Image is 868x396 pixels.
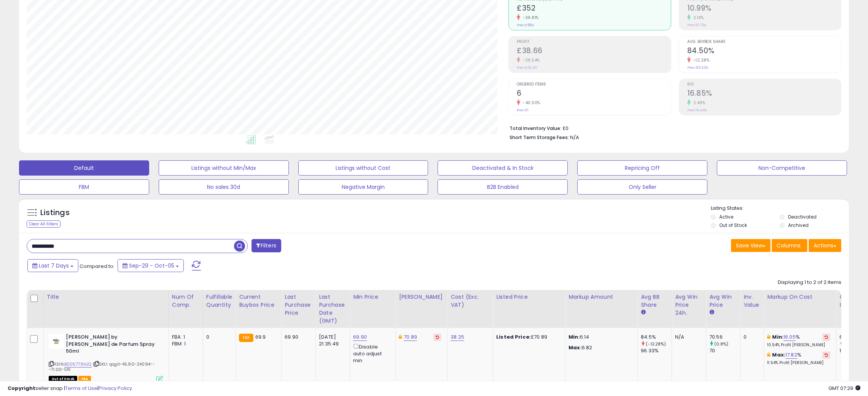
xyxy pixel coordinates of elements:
[641,334,672,341] div: 84.5%
[719,222,747,228] label: Out of Stock
[451,333,464,341] a: 38.25
[159,160,289,176] button: Listings without Min/Max
[8,385,35,392] strong: Copyright
[828,385,860,392] span: 2025-10-13 07:29 GMT
[8,385,132,392] div: seller snap | |
[687,40,841,44] span: Avg. Buybox Share
[569,333,580,341] strong: Min:
[569,293,634,301] div: Markup Amount
[675,334,700,341] div: N/A
[496,334,559,341] div: £70.89
[99,385,132,392] a: Privacy Policy
[569,334,632,341] p: 6.14
[687,108,707,112] small: Prev: 16.44%
[298,160,428,176] button: Listings without Cost
[47,293,166,301] div: Title
[496,333,531,341] b: Listed Price:
[785,351,797,359] a: 17.82
[255,333,266,341] span: 69.9
[687,4,841,14] h2: 10.99%
[767,352,830,366] div: %
[517,23,534,27] small: Prev: £584
[709,347,740,354] div: 70
[172,293,200,309] div: Num of Comp.
[520,57,540,63] small: -38.54%
[510,123,836,132] li: £0
[691,57,710,63] small: -12.28%
[517,82,671,87] span: Ordered Items
[709,334,740,341] div: 70.56
[809,239,841,252] button: Actions
[172,341,197,347] div: FBM: 1
[767,360,830,366] p: 11.54% Profit [PERSON_NAME]
[353,293,392,301] div: Min Price
[49,334,64,349] img: 31XY2+UiR4L._SL40_.jpg
[252,239,281,252] button: Filters
[451,293,490,309] div: Cost (Exc. VAT)
[510,134,569,141] b: Short Term Storage Fees:
[709,293,737,309] div: Avg Win Price
[399,293,444,301] div: [PERSON_NAME]
[691,15,704,21] small: 2.14%
[64,361,92,367] a: B005779HJQ
[78,376,91,382] span: FBA
[19,160,149,176] button: Default
[19,179,149,195] button: FBM
[719,214,733,220] label: Active
[687,89,841,99] h2: 16.85%
[239,334,253,342] small: FBA
[646,341,666,347] small: (-12.28%)
[570,134,579,141] span: N/A
[767,342,830,348] p: 10.54% Profit [PERSON_NAME]
[778,279,841,286] div: Displaying 1 to 2 of 2 items
[788,214,817,220] label: Deactivated
[772,333,784,341] b: Min:
[319,334,344,347] div: [DATE] 21:35:49
[744,334,758,341] div: 0
[788,222,809,228] label: Archived
[40,208,70,218] h5: Listings
[80,263,115,270] span: Compared to:
[687,82,841,87] span: ROI
[39,262,69,269] span: Last 7 Days
[118,259,184,272] button: Sep-29 - Oct-05
[714,341,728,347] small: (0.8%)
[569,344,632,351] p: 6.82
[709,309,714,316] small: Avg Win Price.
[49,361,155,372] span: | SKU: qogit-45.90-24094---71.00-VA1
[764,290,836,328] th: The percentage added to the cost of goods (COGS) that forms the calculator for Min & Max prices.
[517,46,671,57] h2: £38.66
[675,293,703,317] div: Avg Win Price 24h.
[66,334,158,357] b: [PERSON_NAME] by [PERSON_NAME] de Parfum Spray 50ml
[172,334,197,341] div: FBA: 1
[517,65,537,70] small: Prev: £62.90
[784,333,796,341] a: 16.05
[517,40,671,44] span: Profit
[129,262,174,269] span: Sep-29 - Oct-05
[711,205,849,212] p: Listing States:
[691,100,706,106] small: 2.49%
[520,15,539,21] small: -39.81%
[517,108,529,112] small: Prev: 10
[438,160,568,176] button: Deactivated & In Stock
[319,293,347,325] div: Last Purchase Date (GMT)
[772,239,807,252] button: Columns
[496,293,562,301] div: Listed Price
[65,385,97,392] a: Terms of Use
[206,293,233,309] div: Fulfillable Quantity
[49,376,77,382] span: All listings that are currently out of stock and unavailable for purchase on Amazon
[687,23,706,27] small: Prev: 10.76%
[577,160,707,176] button: Repricing Off
[239,293,278,309] div: Current Buybox Price
[731,239,771,252] button: Save View
[49,334,163,382] div: ASIN:
[744,293,761,309] div: Inv. value
[285,293,312,317] div: Last Purchase Price
[641,347,672,354] div: 96.33%
[839,293,867,309] div: Ordered Items
[517,4,671,14] h2: £352
[569,344,582,351] strong: Max:
[353,333,367,341] a: 69.90
[298,179,428,195] button: Negative Margin
[206,334,230,341] div: 0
